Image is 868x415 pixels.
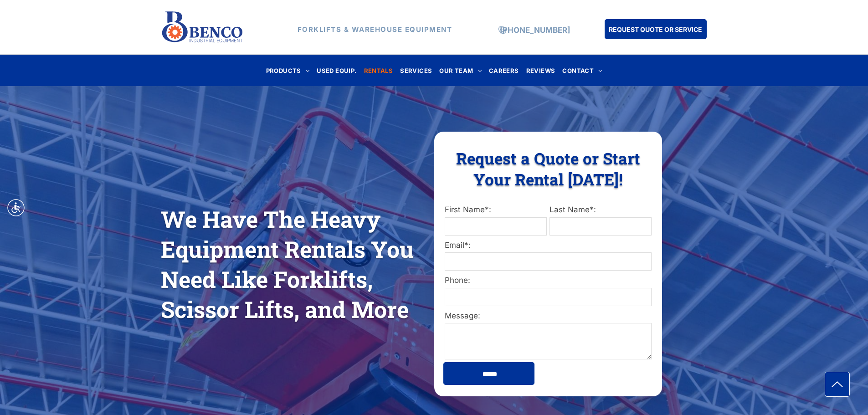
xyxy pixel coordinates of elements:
[609,21,702,38] span: REQUEST QUOTE OR SERVICE
[436,64,485,77] a: OUR TEAM
[485,64,523,77] a: CAREERS
[445,275,652,287] label: Phone:
[298,25,452,34] strong: FORKLIFTS & WAREHOUSE EQUIPMENT
[456,148,640,190] span: Request a Quote or Start Your Rental [DATE]!
[360,64,397,77] a: RENTALS
[161,204,414,324] span: We Have The Heavy Equipment Rentals You Need Like Forklifts, Scissor Lifts, and More
[523,64,559,77] a: REVIEWS
[445,204,547,216] label: First Name*:
[396,64,436,77] a: SERVICES
[550,204,652,216] label: Last Name*:
[313,64,360,77] a: USED EQUIP.
[445,310,652,322] label: Message:
[262,64,313,77] a: PRODUCTS
[559,64,606,77] a: CONTACT
[445,240,652,251] label: Email*:
[500,26,570,35] a: [PHONE_NUMBER]
[605,19,707,39] a: REQUEST QUOTE OR SERVICE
